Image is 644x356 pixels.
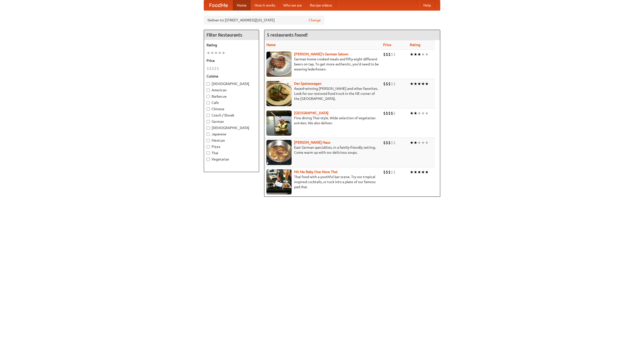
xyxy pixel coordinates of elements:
b: Der Speisewagen [294,82,321,86]
li: $ [217,66,219,71]
li: ★ [421,110,425,116]
li: $ [393,169,396,175]
li: ★ [210,50,214,56]
li: $ [393,81,396,87]
li: ★ [414,169,417,175]
label: Cafe [207,100,256,105]
li: $ [214,66,217,71]
li: ★ [425,169,429,175]
input: Mexican [207,139,210,142]
input: Thai [207,151,210,155]
li: $ [388,52,391,57]
input: Vegetarian [207,158,210,161]
input: [DEMOGRAPHIC_DATA] [207,82,210,86]
label: Thai [207,150,256,155]
a: Home [233,0,251,10]
a: FoodMe [204,0,233,10]
a: Change [309,18,321,23]
li: $ [383,52,386,57]
li: $ [388,81,391,87]
label: German [207,119,256,124]
a: Hit Me Baby One More Thai [294,170,338,174]
li: ★ [425,52,429,57]
li: $ [383,140,386,145]
li: ★ [421,52,425,57]
li: $ [388,110,391,116]
input: Japanese [207,133,210,136]
li: ★ [410,52,414,57]
li: $ [388,140,391,145]
a: Name [266,43,276,47]
li: ★ [414,52,417,57]
label: Mexican [207,138,256,143]
input: German [207,120,210,123]
p: Award-winning [PERSON_NAME] and other favorites. Look for our restored food truck in the NE corne... [266,86,379,101]
li: ★ [421,81,425,87]
li: ★ [207,50,210,56]
li: ★ [425,140,429,145]
li: $ [207,66,209,71]
input: Pizza [207,145,210,148]
label: Japanese [207,132,256,137]
h4: Filter Restaurants [204,30,259,40]
a: Who we are [279,0,306,10]
a: Price [383,43,391,47]
li: $ [386,140,388,145]
h5: Rating [207,43,256,48]
li: $ [393,52,396,57]
li: $ [209,66,212,71]
li: ★ [425,110,429,116]
li: ★ [214,50,218,56]
p: Thai food with a youthful bar scene. Try our tropical inspired cocktails, or tuck into a plate of... [266,174,379,189]
h5: Price [207,58,256,63]
li: ★ [417,169,421,175]
li: ★ [222,50,225,56]
p: Fine dining Thai-style. Wide selection of vegetarian entrées. We also deliver. [266,115,379,126]
li: $ [383,81,386,87]
label: American [207,88,256,93]
a: How it works [251,0,279,10]
li: $ [386,110,388,116]
img: babythai.jpg [266,169,292,194]
label: Pizza [207,144,256,149]
div: Deliver to: [STREET_ADDRESS][US_STATE] [204,16,325,25]
a: [GEOGRAPHIC_DATA] [294,111,329,115]
a: Help [419,0,435,10]
li: ★ [417,52,421,57]
li: ★ [425,81,429,87]
li: ★ [417,140,421,145]
a: [PERSON_NAME]'s German Saloon [294,52,348,56]
ng-pluralize: 5 restaurants found! [267,32,308,37]
li: $ [388,169,391,175]
input: [DEMOGRAPHIC_DATA] [207,126,210,130]
li: $ [391,52,393,57]
li: $ [391,169,393,175]
input: Czech / Slovak [207,114,210,117]
li: $ [386,81,388,87]
li: ★ [421,169,425,175]
li: $ [212,66,214,71]
label: Chinese [207,106,256,111]
li: $ [386,169,388,175]
li: ★ [421,140,425,145]
li: ★ [414,140,417,145]
li: $ [391,81,393,87]
label: [DEMOGRAPHIC_DATA] [207,81,256,86]
img: speisewagen.jpg [266,81,292,106]
li: $ [386,52,388,57]
li: ★ [410,81,414,87]
p: German home-cooked meals and fifty-eight different beers on tap. To get more authentic, you'd nee... [266,57,379,72]
label: Vegetarian [207,157,256,162]
a: [PERSON_NAME] Haus [294,140,330,144]
input: Cafe [207,101,210,104]
li: $ [391,110,393,116]
li: ★ [417,81,421,87]
input: American [207,89,210,92]
p: East German specialties, in a family-friendly setting. Come warm up with our delicious soups. [266,145,379,155]
li: ★ [410,169,414,175]
h5: Cuisine [207,74,256,79]
li: $ [393,140,396,145]
input: Barbecue [207,95,210,98]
